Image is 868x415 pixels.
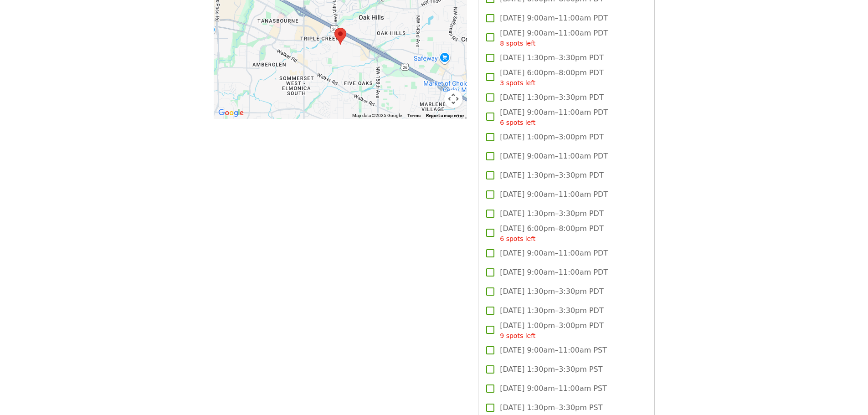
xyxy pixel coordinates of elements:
span: Map data ©2025 Google [352,113,402,118]
span: [DATE] 1:30pm–3:30pm PDT [500,305,603,316]
span: [DATE] 9:00am–11:00am PDT [500,151,608,162]
span: [DATE] 1:30pm–3:30pm PDT [500,208,603,219]
span: [DATE] 1:30pm–3:30pm PDT [500,170,603,181]
a: Report a map error [426,113,464,118]
span: [DATE] 9:00am–11:00am PST [500,383,607,394]
span: [DATE] 9:00am–11:00am PDT [500,267,608,278]
span: [DATE] 1:30pm–3:30pm PST [500,364,602,375]
span: [DATE] 6:00pm–8:00pm PDT [500,67,603,88]
span: [DATE] 1:30pm–3:30pm PDT [500,92,603,103]
img: Google [216,107,246,119]
a: Open this area in Google Maps (opens a new window) [216,107,246,119]
span: [DATE] 9:00am–11:00am PDT [500,28,608,48]
span: [DATE] 1:00pm–3:00pm PDT [500,320,603,341]
span: [DATE] 9:00am–11:00am PDT [500,107,608,128]
span: [DATE] 1:30pm–3:30pm PDT [500,52,603,63]
span: 6 spots left [500,235,535,242]
span: [DATE] 6:00pm–8:00pm PDT [500,223,603,244]
span: [DATE] 9:00am–11:00am PDT [500,189,608,200]
span: [DATE] 1:30pm–3:30pm PST [500,402,602,413]
a: Terms (opens in new tab) [407,113,421,118]
button: Map camera controls [444,90,462,108]
span: [DATE] 9:00am–11:00am PST [500,345,607,356]
span: [DATE] 9:00am–11:00am PDT [500,13,608,24]
span: [DATE] 1:30pm–3:30pm PDT [500,286,603,297]
span: [DATE] 1:00pm–3:00pm PDT [500,132,603,143]
span: [DATE] 9:00am–11:00am PDT [500,248,608,259]
span: 3 spots left [500,79,535,87]
span: 8 spots left [500,40,535,47]
span: 9 spots left [500,332,535,339]
span: 6 spots left [500,119,535,126]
